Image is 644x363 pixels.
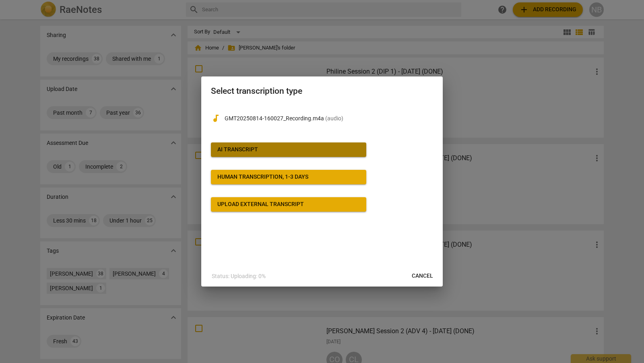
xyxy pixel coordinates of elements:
[211,170,366,184] button: Human transcription, 1-3 days
[211,197,366,212] button: Upload external transcript
[412,272,433,280] span: Cancel
[217,146,258,154] div: AI Transcript
[211,86,433,96] h2: Select transcription type
[211,142,366,157] button: AI Transcript
[211,113,221,123] span: audiotrack
[225,114,433,123] p: GMT20250814-160027_Recording.m4a(audio)
[217,200,304,208] div: Upload external transcript
[405,269,440,283] button: Cancel
[217,173,308,181] div: Human transcription, 1-3 days
[212,272,266,280] p: Status: Uploading: 0%
[325,115,343,122] span: ( audio )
